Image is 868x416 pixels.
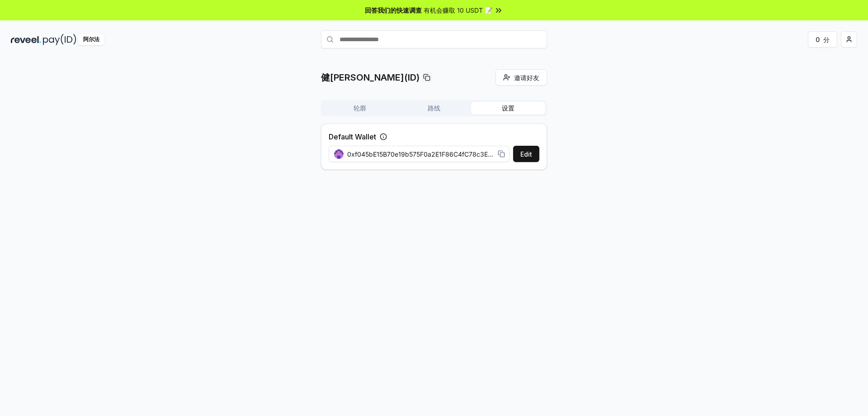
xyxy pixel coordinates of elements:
font: 设置 [502,104,514,112]
span: 0xf045bE15B70e19b575F0a2E1F86C4fC78c3EE1bF [347,149,494,159]
button: 邀请好友 [495,69,547,86]
img: 付款编号 [43,34,76,45]
img: 揭示黑暗 [11,34,41,45]
font: 分 [823,36,830,43]
font: 0 [816,36,820,43]
font: 健[PERSON_NAME](ID) [321,72,420,83]
font: 轮廓 [354,104,366,112]
font: 阿尔法 [83,36,99,43]
font: 回答我们的快速调查 [365,6,422,14]
button: Edit [513,146,539,162]
font: 邀请好友 [514,74,539,81]
button: 0分 [808,31,837,48]
font: 有机会赚取 10 USDT 📝 [424,6,492,14]
label: Default Wallet [329,131,376,142]
font: 路线 [428,104,440,112]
